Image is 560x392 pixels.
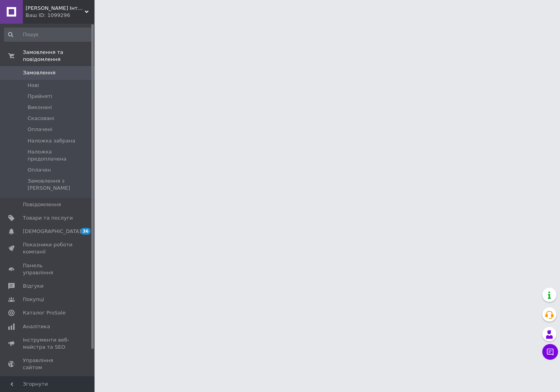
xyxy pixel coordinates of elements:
[81,228,91,235] span: 36
[23,201,61,208] span: Повідомлення
[28,126,52,133] span: Оплачені
[28,137,75,144] span: Наложка забрана
[23,309,65,316] span: Каталог ProSale
[23,228,81,235] span: [DEMOGRAPHIC_DATA]
[23,283,43,290] span: Відгуки
[23,296,44,303] span: Покупці
[23,214,73,222] span: Товари та послуги
[28,82,39,89] span: Нові
[28,178,92,192] span: Замовлення з [PERSON_NAME]
[4,28,93,42] input: Пошук
[28,115,54,122] span: Скасовані
[23,69,56,76] span: Замовлення
[28,166,51,174] span: Оплачен
[23,262,73,276] span: Панель управління
[28,104,52,111] span: Виконані
[26,12,95,19] div: Ваш ID: 1099296
[23,357,73,371] span: Управління сайтом
[23,241,73,255] span: Показники роботи компанії
[23,337,73,351] span: Інструменти веб-майстра та SEO
[542,344,558,360] button: Чат з покупцем
[28,93,52,100] span: Прийняті
[23,323,50,330] span: Аналітика
[26,5,85,12] span: Міккі Маус Інтернет-магазин
[28,148,92,163] span: Наложка предоплачена
[23,49,95,63] span: Замовлення та повідомлення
